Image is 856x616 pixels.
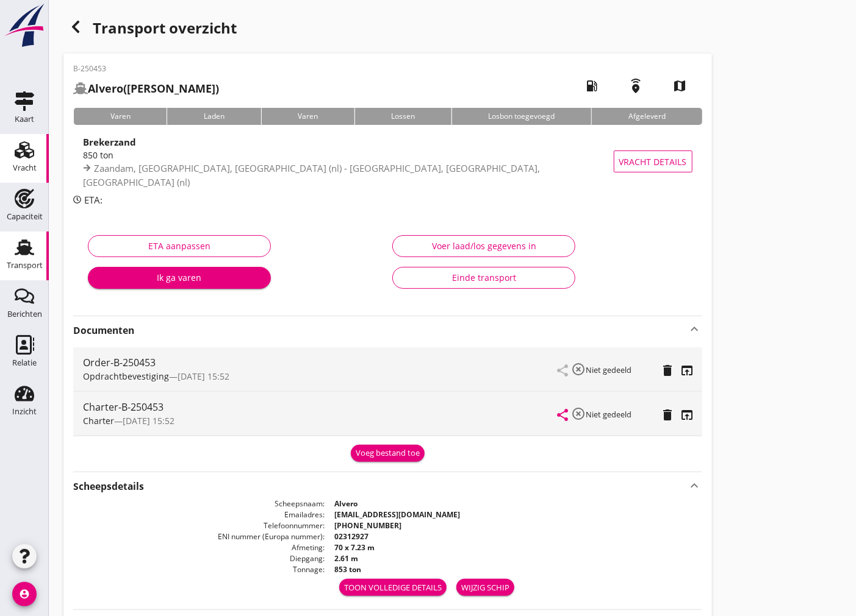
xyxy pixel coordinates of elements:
[339,579,447,596] button: Toon volledige details
[334,553,358,564] strong: 2.61 m
[73,324,688,338] strong: Documenten
[356,447,420,459] div: Voeg bestand toe
[15,115,34,123] div: Kaart
[12,582,37,606] i: account_circle
[167,108,261,125] div: Laden
[73,542,325,553] dt: Afmeting
[456,579,514,596] a: Wijzig schip
[614,150,692,172] button: Vracht details
[392,267,575,289] button: Einde transport
[7,310,42,318] div: Berichten
[73,63,219,74] p: B-250453
[572,362,586,377] i: highlight_off
[83,136,136,148] strong: Brekerzand
[83,415,114,427] span: Charter
[688,477,702,494] i: keyboard_arrow_up
[73,480,144,494] strong: Scheepsdetails
[88,235,271,257] button: ETA aanpassen
[680,363,695,378] i: open_in_browser
[261,108,354,125] div: Varen
[334,498,358,509] strong: Alvero
[88,81,123,96] strong: Alvero
[73,531,325,542] dt: ENI nummer (Europa nummer)
[7,261,43,269] div: Transport
[123,415,174,427] span: [DATE] 15:52
[661,408,675,422] i: delete
[83,355,558,370] div: Order-B-250453
[88,267,271,289] button: Ik ga varen
[2,3,46,48] img: logo-small.a267ee39.svg
[392,235,575,257] button: Voer laad/los gegevens in
[73,509,325,520] dt: Emailadres
[334,564,361,575] strong: 853 ton
[73,498,325,509] dt: Scheepsnaam
[354,108,451,125] div: Lossen
[84,194,103,206] span: ETA:
[12,359,37,367] div: Relatie
[619,69,653,103] i: emergency_share
[451,108,591,125] div: Losbon toegevoegd
[351,445,425,462] button: Voeg bestand toe
[556,408,570,422] i: share
[334,520,401,531] strong: [PHONE_NUMBER]
[344,582,442,594] div: Toon volledige details
[13,164,37,172] div: Vracht
[334,542,375,553] strong: 70 x 7.23 m
[403,239,565,252] div: Voer laad/los gegevens in
[663,69,697,103] i: map
[83,149,618,161] div: 850 ton
[73,520,325,531] dt: Telefoonnummer
[403,271,565,284] div: Einde transport
[688,322,702,336] i: keyboard_arrow_up
[680,408,695,422] i: open_in_browser
[73,80,219,97] h2: ([PERSON_NAME])
[12,408,37,416] div: Inzicht
[7,213,43,221] div: Capaciteit
[661,363,675,378] i: delete
[334,531,369,542] strong: 02312927
[83,370,169,382] span: Opdrachtbevestiging
[63,15,712,44] div: Transport overzicht
[178,370,229,382] span: [DATE] 15:52
[575,69,610,103] i: local_gas_station
[334,509,460,520] strong: [EMAIL_ADDRESS][DOMAIN_NAME]
[73,553,325,564] dt: Diepgang
[73,564,325,575] dt: Tonnage
[619,155,687,168] span: Vracht details
[83,162,540,188] span: Zaandam, [GEOGRAPHIC_DATA], [GEOGRAPHIC_DATA] (nl) - [GEOGRAPHIC_DATA], [GEOGRAPHIC_DATA], [GEOGR...
[73,108,167,125] div: Varen
[586,364,632,375] small: Niet gedeeld
[98,271,261,284] div: Ik ga varen
[73,135,702,188] a: Brekerzand850 tonZaandam, [GEOGRAPHIC_DATA], [GEOGRAPHIC_DATA] (nl) - [GEOGRAPHIC_DATA], [GEOGRAP...
[572,406,586,421] i: highlight_off
[83,400,558,414] div: Charter-B-250453
[461,582,509,594] div: Wijzig schip
[591,108,702,125] div: Afgeleverd
[586,409,632,420] small: Niet gedeeld
[98,239,261,252] div: ETA aanpassen
[83,370,558,383] div: —
[83,414,558,427] div: —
